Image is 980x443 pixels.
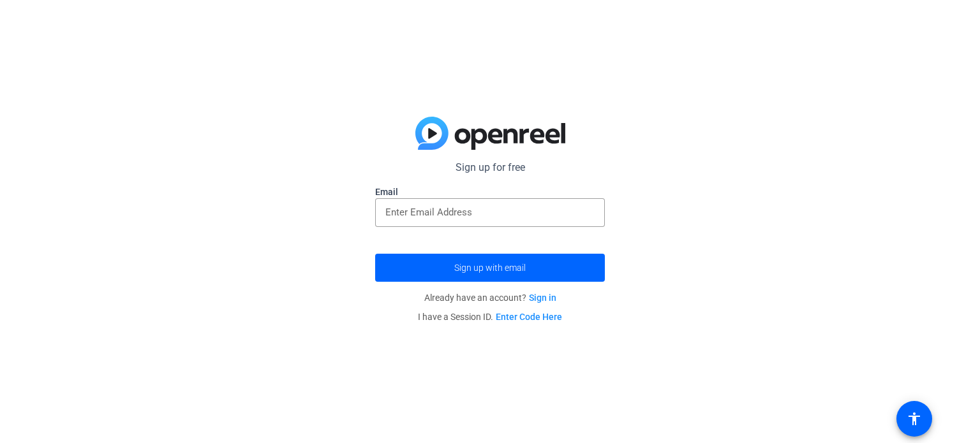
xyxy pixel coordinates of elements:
[375,254,605,282] button: Sign up with email
[424,293,556,303] span: Already have an account?
[496,312,562,322] a: Enter Code Here
[385,205,595,220] input: Enter Email Address
[418,312,562,322] span: I have a Session ID.
[375,185,605,198] label: Email
[907,411,922,426] mat-icon: accessibility
[375,160,605,175] p: Sign up for free
[415,117,565,150] img: blue-gradient.svg
[529,293,556,303] a: Sign in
